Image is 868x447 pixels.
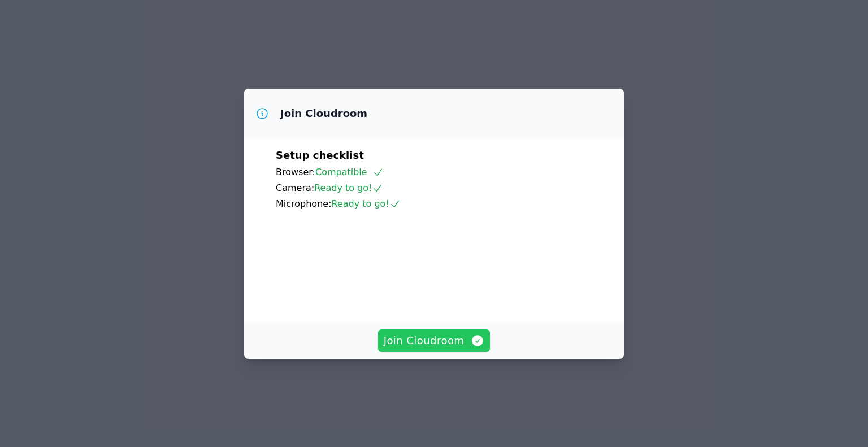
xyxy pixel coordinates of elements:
span: Ready to go! [332,198,401,209]
span: Ready to go! [314,183,383,193]
span: Join Cloudroom [384,333,485,349]
h3: Join Cloudroom [280,107,367,120]
span: Microphone: [276,198,332,209]
span: Browser: [276,167,315,177]
span: Compatible [315,167,384,177]
button: Join Cloudroom [378,329,491,352]
span: Camera: [276,183,314,193]
span: Setup checklist [276,149,364,161]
